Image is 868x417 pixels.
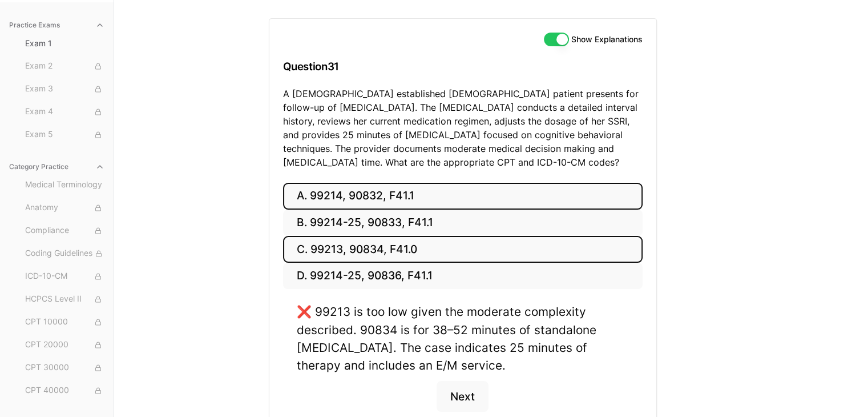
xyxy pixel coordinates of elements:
[25,129,104,141] span: Exam 5
[5,16,109,34] button: Practice Exams
[21,313,109,331] button: CPT 10000
[21,176,109,194] button: Medical Terminology
[25,247,104,260] span: Coding Guidelines
[21,382,109,400] button: CPT 40000
[283,263,643,290] button: D. 99214-25, 90836, F41.1
[5,158,109,176] button: Category Practice
[283,87,643,169] p: A [DEMOGRAPHIC_DATA] established [DEMOGRAPHIC_DATA] patient presents for follow-up of [MEDICAL_DA...
[25,60,104,73] span: Exam 2
[21,244,109,263] button: Coding Guidelines
[571,35,643,43] label: Show Explanations
[283,183,643,210] button: A. 99214, 90832, F41.1
[21,103,109,121] button: Exam 4
[21,222,109,240] button: Compliance
[21,57,109,75] button: Exam 2
[25,362,104,374] span: CPT 30000
[21,290,109,308] button: HCPCS Level II
[25,293,104,306] span: HCPCS Level II
[437,381,488,412] button: Next
[297,303,629,374] div: ❌ 99213 is too low given the moderate complexity described. 90834 is for 38–52 minutes of standal...
[21,199,109,217] button: Anatomy
[21,267,109,286] button: ICD-10-CM
[25,106,104,118] span: Exam 4
[25,38,104,49] span: Exam 1
[25,83,104,95] span: Exam 3
[25,179,104,191] span: Medical Terminology
[21,336,109,354] button: CPT 20000
[25,316,104,328] span: CPT 10000
[283,50,643,83] h3: Question 31
[25,224,104,237] span: Compliance
[21,34,109,53] button: Exam 1
[283,236,643,263] button: C. 99213, 90834, F41.0
[21,126,109,144] button: Exam 5
[25,384,104,397] span: CPT 40000
[283,210,643,236] button: B. 99214-25, 90833, F41.1
[21,80,109,98] button: Exam 3
[25,339,104,351] span: CPT 20000
[21,359,109,377] button: CPT 30000
[25,202,104,214] span: Anatomy
[25,270,104,283] span: ICD-10-CM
